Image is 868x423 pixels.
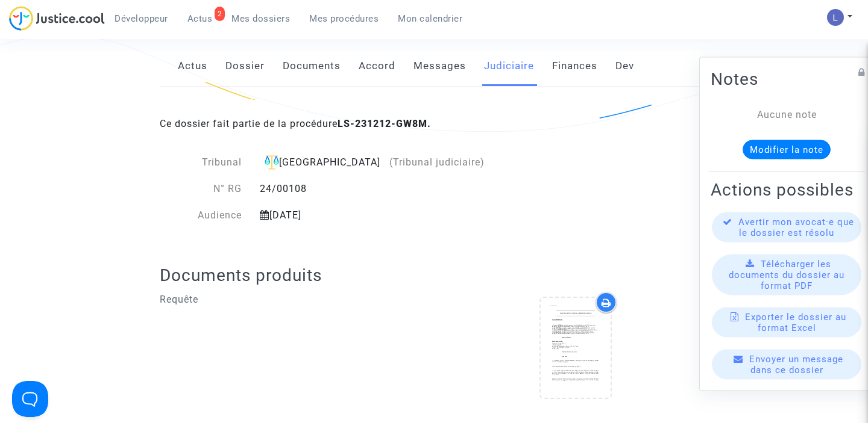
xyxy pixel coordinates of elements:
h2: Notes [711,68,863,89]
span: Exporter le dossier au format Excel [745,311,846,333]
div: Audience [160,208,251,223]
span: Avertir mon avocat·e que le dossier est résolu [738,216,854,238]
div: 2 [215,7,225,21]
span: Mon calendrier [398,13,462,24]
div: [GEOGRAPHIC_DATA] [260,155,486,170]
span: Envoyer un message dans ce dossier [749,353,843,375]
a: Dossier [225,46,265,86]
b: LS-231212-GW8M. [338,118,431,129]
a: Mon calendrier [388,10,472,28]
a: Accord [359,46,395,86]
button: Modifier la note [743,140,831,159]
div: [DATE] [251,208,495,223]
span: Développeur [115,13,168,24]
h2: Documents produits [160,265,709,286]
img: icon-faciliter-sm.svg [265,155,279,170]
span: Télécharger les documents du dossier au format PDF [729,258,844,291]
img: AATXAJzI13CaqkJmx-MOQUbNyDE09GJ9dorwRvFSQZdH=s96-c [827,9,844,26]
a: 2Actus [178,10,222,28]
a: Dev [615,46,634,86]
iframe: Help Scout Beacon - Open [12,381,48,417]
div: 24/00108 [251,182,495,196]
a: Développeur [105,10,178,28]
a: Judiciaire [484,46,534,86]
p: Requête [160,292,426,307]
a: Mes procédures [300,10,388,28]
span: (Tribunal judiciaire) [389,156,485,168]
div: N° RG [160,182,251,196]
span: Mes dossiers [231,13,290,24]
a: Finances [552,46,597,86]
img: jc-logo.svg [9,6,105,31]
span: Actus [187,13,213,24]
div: Aucune note [729,107,844,122]
span: Ce dossier fait partie de la procédure [160,118,431,129]
a: Mes dossiers [222,10,300,28]
a: Messages [414,46,466,86]
h2: Actions possibles [711,179,863,200]
div: Tribunal [160,155,251,170]
span: Mes procédures [309,13,379,24]
a: Documents [283,46,341,86]
a: Actus [178,46,207,86]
